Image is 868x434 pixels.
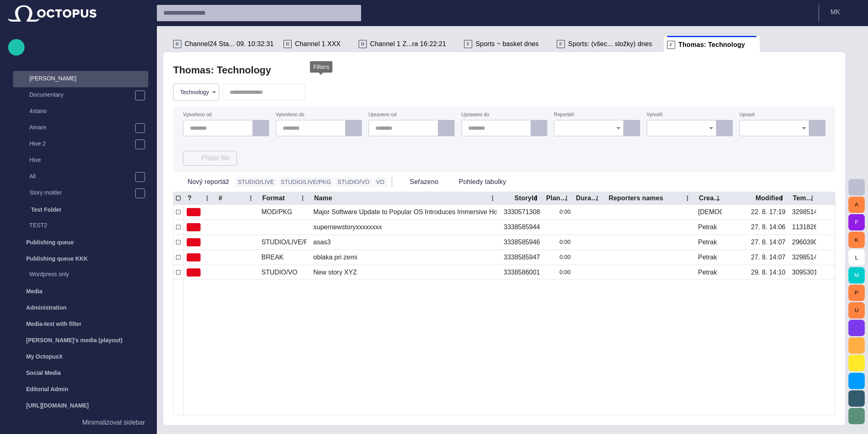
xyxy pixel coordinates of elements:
[848,302,865,319] button: U
[280,36,355,52] div: RChannel 1 XXX
[13,71,148,87] div: [PERSON_NAME]
[313,223,382,232] div: supernewstoryxxxxxxxx
[395,175,441,189] button: Seřazeno
[29,172,135,180] p: All
[170,36,280,52] div: RChannel24 Sta... 09. 10:32:31
[261,253,283,262] div: BREAK
[667,41,675,49] p: F
[699,194,722,202] div: Created by
[848,197,865,213] button: A
[848,214,865,230] button: F
[13,136,148,153] div: Hive 2
[553,36,664,52] div: FSports: (všec... složky) dnes
[261,268,297,277] div: STUDIO/VO
[664,36,760,52] div: FThomas: Technology
[8,414,148,431] button: Minimalizovat sidebar
[792,268,816,277] div: 3095301351
[751,208,785,217] div: 22. 8. 17:19
[359,40,367,48] p: R
[29,123,135,131] p: Amare
[751,238,785,247] div: 27. 8. 14:07
[751,223,785,232] div: 27. 8. 14:06
[313,208,497,217] div: Major Software Update to Popular OS Introduces Immersive Holographic Interface
[705,122,717,134] button: Open
[261,208,292,217] div: MOD/PKG
[313,268,357,277] div: New story XYZ
[26,287,42,295] p: Media
[568,40,652,48] span: Sports: (všec... složky) dnes
[824,5,863,20] button: MK
[174,84,219,100] div: Technology
[314,194,332,202] div: Name
[698,253,717,262] div: Petrak
[29,74,148,82] p: [PERSON_NAME]
[830,7,840,17] p: M K
[262,194,285,202] div: Format
[26,303,67,312] p: Administration
[355,36,461,52] div: RChannel 1 Z...ra 16:22:21
[173,175,232,189] button: Nový reportáž
[26,238,74,246] p: Publishing queue
[848,285,865,301] button: P
[26,352,62,361] p: My OctopusX
[13,267,148,283] div: Wordpress only
[712,193,724,204] button: Created by column menu
[13,169,148,185] div: All
[29,91,135,99] p: Documentary
[187,194,192,202] div: ?
[475,40,539,48] span: Sports ~ basket dnes
[591,193,603,204] button: Duration column menu
[29,221,148,229] p: TEST2
[504,208,540,217] div: 3330571308
[504,268,540,277] div: 3338586001
[368,112,397,118] label: Upraveno od
[26,401,89,410] p: [URL][DOMAIN_NAME]
[29,139,135,148] p: Hive 2
[245,193,257,204] button: # column menu
[8,332,148,348] div: [PERSON_NAME]'s media (playout)
[335,177,372,187] button: STUDIO/VO
[848,267,865,283] button: M
[461,112,489,118] label: Upraveno do
[374,177,387,187] button: VO
[576,194,599,202] div: Duration
[201,193,213,204] button: ? column menu
[792,238,816,247] div: 2960390591
[13,87,148,104] div: Documentary
[806,193,818,204] button: Template column menu
[261,238,307,247] div: STUDIO/LIVE/PKG
[793,194,816,202] div: Template
[444,175,520,189] button: Pohledy tabulky
[751,268,785,277] div: 29. 8. 14:10
[370,40,446,48] span: Channel 1 Z...ra 16:22:21
[698,238,717,247] div: Petrak
[554,112,574,118] label: Reportéři
[798,122,810,134] button: Open
[13,218,148,234] div: TEST2
[792,223,816,232] div: 1131826
[792,253,816,262] div: 3298514337
[547,235,571,250] div: 0:00
[173,64,271,76] h2: Thomas: Technology
[647,112,663,118] label: Vytvořil
[776,193,787,204] button: Modified column menu
[313,253,357,262] div: oblaka pri zemi
[8,5,96,22] img: Octopus News Room
[276,112,304,118] label: Vytvořeno do
[26,385,68,393] p: Editorial Admin
[515,194,538,202] div: StoryId
[848,249,865,266] button: L
[547,205,571,219] div: 0:00
[504,223,540,232] div: 3338585944
[278,177,333,187] button: STUDIO/LIVE/PKG
[29,107,148,115] p: 4stano
[698,268,717,277] div: Petrak
[698,208,722,217] div: Vedra
[613,122,624,134] button: Open
[173,40,181,48] p: R
[678,41,745,49] span: Thomas: Technology
[504,253,540,262] div: 3338585947
[26,255,88,263] p: Publishing queue KKK
[739,112,754,118] label: Upravil
[792,208,816,217] div: 3298514337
